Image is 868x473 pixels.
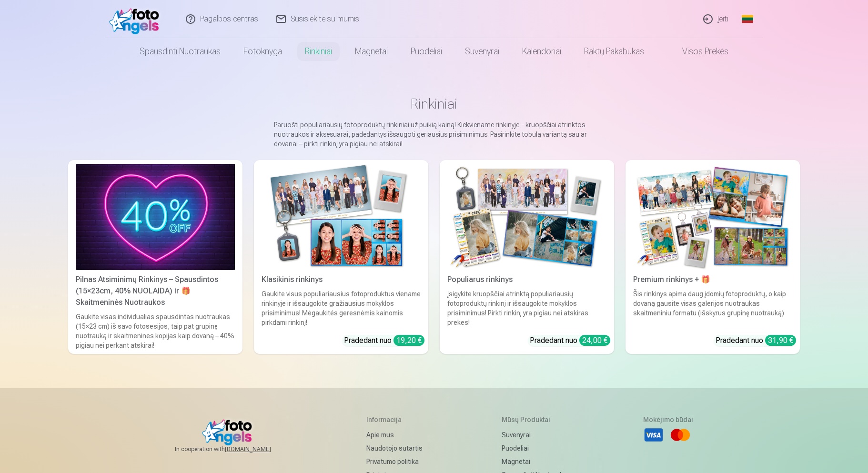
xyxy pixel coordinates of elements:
div: Pilnas Atsiminimų Rinkinys – Spausdintos (15×23cm, 40% NUOLAIDA) ir 🎁 Skaitmeninės Nuotraukos [72,274,239,308]
a: Puodeliai [399,38,454,65]
h1: Rinkiniai [76,95,792,112]
a: Magnetai [502,455,571,468]
div: Šis rinkinys apima daug įdomių fotoproduktų, o kaip dovaną gausite visas galerijos nuotraukas ska... [629,289,796,327]
img: Pilnas Atsiminimų Rinkinys – Spausdintos (15×23cm, 40% NUOLAIDA) ir 🎁 Skaitmeninės Nuotraukos [76,164,235,270]
h5: Informacija [366,415,430,424]
div: Pradedant nuo [716,335,796,346]
a: Raktų pakabukas [573,38,656,65]
h5: Mūsų produktai [502,415,571,424]
a: Pilnas Atsiminimų Rinkinys – Spausdintos (15×23cm, 40% NUOLAIDA) ir 🎁 Skaitmeninės NuotraukosPiln... [68,160,242,354]
img: Klasikinis rinkinys [262,164,421,270]
div: Pradedant nuo [344,335,424,346]
a: Magnetai [343,38,399,65]
a: Privatumo politika [366,455,430,468]
div: Pradedant nuo [530,335,610,346]
a: Apie mus [366,428,430,442]
a: Rinkiniai [293,38,343,65]
li: Mastercard [670,424,691,445]
div: 19,20 € [394,335,424,346]
a: Suvenyrai [502,428,571,442]
img: /fa2 [109,4,164,34]
span: In cooperation with [175,445,294,453]
div: Gaukite visas individualias spausdintas nuotraukas (15×23 cm) iš savo fotosesijos, taip pat grupi... [72,312,239,350]
a: Populiarus rinkinysPopuliarus rinkinysĮsigykite kruopščiai atrinktą populiariausių fotoproduktų r... [440,160,614,354]
a: Puodeliai [502,442,571,455]
div: Klasikinis rinkinys [258,274,424,285]
div: 24,00 € [579,335,610,346]
img: Populiarus rinkinys [447,164,606,270]
h5: Mokėjimo būdai [643,415,693,424]
a: Visos prekės [656,38,740,65]
a: Kalendoriai [511,38,573,65]
a: Premium rinkinys + 🎁Premium rinkinys + 🎁Šis rinkinys apima daug įdomių fotoproduktų, o kaip dovan... [626,160,800,354]
a: Suvenyrai [454,38,511,65]
img: Premium rinkinys + 🎁 [633,164,792,270]
a: Klasikinis rinkinysKlasikinis rinkinysGaukite visus populiariausius fotoproduktus viename rinkiny... [254,160,428,354]
p: Paruošti populiariausių fotoproduktų rinkiniai už puikią kainą! Kiekviename rinkinyje – kruopščia... [274,120,594,149]
a: [DOMAIN_NAME] [225,445,294,453]
div: Premium rinkinys + 🎁 [629,274,796,285]
div: Populiarus rinkinys [444,274,610,285]
a: Fotoknyga [232,38,293,65]
a: Naudotojo sutartis [366,442,430,455]
div: 31,90 € [765,335,796,346]
li: Visa [643,424,664,445]
div: Įsigykite kruopščiai atrinktą populiariausių fotoproduktų rinkinį ir išsaugokite mokyklos prisimi... [444,289,610,327]
div: Gaukite visus populiariausius fotoproduktus viename rinkinyje ir išsaugokite gražiausius mokyklos... [258,289,424,327]
a: Spausdinti nuotraukas [128,38,232,65]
